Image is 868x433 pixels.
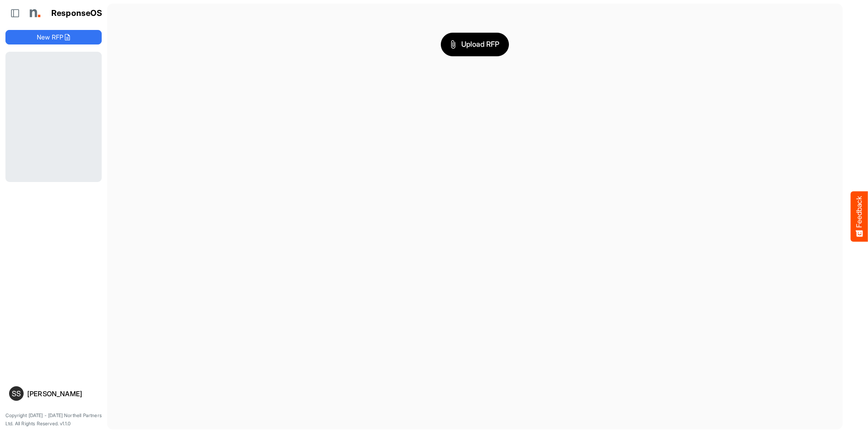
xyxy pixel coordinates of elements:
p: Copyright [DATE] - [DATE] Northell Partners Ltd. All Rights Reserved. v1.1.0 [5,412,102,428]
span: Upload RFP [450,39,499,50]
img: Northell [25,4,43,22]
h1: ResponseOS [51,9,103,18]
div: [PERSON_NAME] [27,390,98,397]
div: Loading... [5,52,102,182]
button: New RFP [5,30,102,44]
button: Upload RFP [441,33,509,56]
span: SS [12,390,21,397]
button: Feedback [851,192,868,242]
